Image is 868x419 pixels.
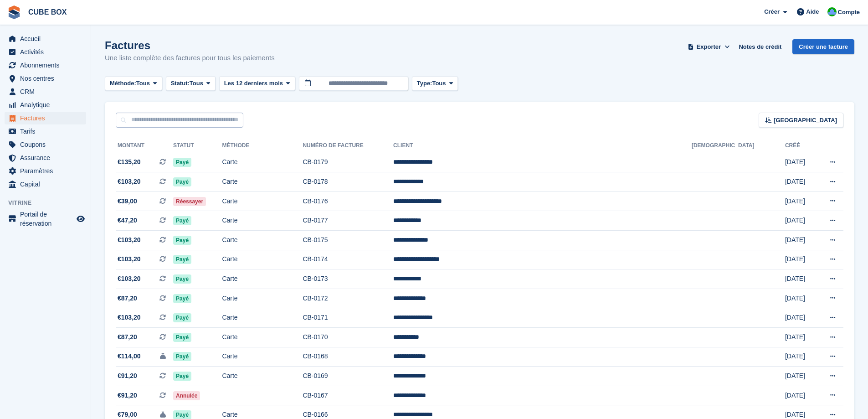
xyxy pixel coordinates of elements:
td: CB-0170 [303,328,393,347]
span: €91,20 [118,371,137,381]
span: Payé [173,313,191,322]
th: Numéro de facture [303,139,393,153]
td: [DATE] [785,211,815,231]
th: [DEMOGRAPHIC_DATA] [692,139,785,153]
td: CB-0174 [303,250,393,269]
th: Méthode [222,139,303,153]
button: Type: Tous [412,76,458,91]
span: Payé [173,294,191,303]
td: Carte [222,308,303,328]
th: Créé [785,139,815,153]
td: CB-0173 [303,269,393,289]
td: Carte [222,347,303,367]
td: CB-0171 [303,308,393,328]
span: €87,20 [118,332,137,342]
span: Assurance [20,151,75,164]
td: CB-0175 [303,231,393,250]
td: Carte [222,289,303,308]
span: Payé [173,158,191,167]
a: menu [5,98,86,111]
td: [DATE] [785,328,815,347]
a: menu [5,210,86,228]
span: Tous [432,79,446,88]
td: [DATE] [785,191,815,211]
span: Payé [173,177,191,186]
a: Créer une facture [792,39,854,54]
span: Exporter [697,42,721,52]
th: Client [393,139,692,153]
span: Les 12 derniers mois [224,79,283,88]
span: Paramètres [20,165,75,177]
span: €91,20 [118,391,137,400]
img: Cube Box [827,7,837,16]
td: Carte [222,211,303,231]
span: Compte [838,8,860,17]
span: €103,20 [118,177,141,186]
a: Boutique d'aperçu [75,213,86,224]
td: Carte [222,367,303,386]
a: menu [5,138,86,151]
span: Accueil [20,32,75,45]
span: €87,20 [118,294,137,303]
span: Analytique [20,98,75,111]
span: Tous [136,79,150,88]
button: Statut: Tous [166,76,216,91]
span: Nos centres [20,72,75,85]
img: stora-icon-8386f47178a22dfd0bd8f6a31ec36ba5ce8667c1dd55bd0f319d3a0aa187defe.svg [7,5,21,19]
td: Carte [222,269,303,289]
span: Payé [173,274,191,284]
td: CB-0178 [303,172,393,192]
span: Aide [806,7,819,16]
span: €103,20 [118,313,141,322]
a: CUBE BOX [25,5,70,20]
a: menu [5,125,86,138]
button: Les 12 derniers mois [219,76,295,91]
span: Coupons [20,138,75,151]
td: Carte [222,191,303,211]
span: Type: [417,79,432,88]
td: Carte [222,153,303,172]
span: €47,20 [118,216,137,225]
td: CB-0179 [303,153,393,172]
a: Notes de crédit [735,39,785,54]
th: Montant [116,139,173,153]
span: Abonnements [20,59,75,72]
td: [DATE] [785,289,815,308]
a: menu [5,72,86,85]
span: Tous [190,79,203,88]
span: €135,20 [118,157,141,167]
span: Capital [20,178,75,191]
a: menu [5,85,86,98]
td: [DATE] [785,347,815,367]
button: Exporter [686,39,731,54]
td: Carte [222,250,303,269]
td: [DATE] [785,269,815,289]
span: Portail de réservation [20,210,75,228]
td: [DATE] [785,250,815,269]
span: Réessayer [173,197,206,206]
td: CB-0177 [303,211,393,231]
td: CB-0176 [303,191,393,211]
td: Carte [222,172,303,192]
span: Payé [173,216,191,225]
th: Statut [173,139,222,153]
a: menu [5,165,86,177]
span: Factures [20,112,75,124]
span: [GEOGRAPHIC_DATA] [774,116,837,125]
span: Payé [173,352,191,361]
a: menu [5,112,86,124]
span: Méthode: [110,79,136,88]
td: CB-0168 [303,347,393,367]
button: Méthode: Tous [105,76,162,91]
td: [DATE] [785,172,815,192]
span: €103,20 [118,235,141,245]
span: Annulée [173,391,200,400]
span: Activités [20,46,75,58]
td: [DATE] [785,231,815,250]
td: Carte [222,231,303,250]
span: €114,00 [118,352,141,361]
td: CB-0169 [303,367,393,386]
span: Vitrine [8,198,91,207]
p: Une liste complète des factures pour tous les paiements [105,53,275,63]
span: Créer [764,7,780,16]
